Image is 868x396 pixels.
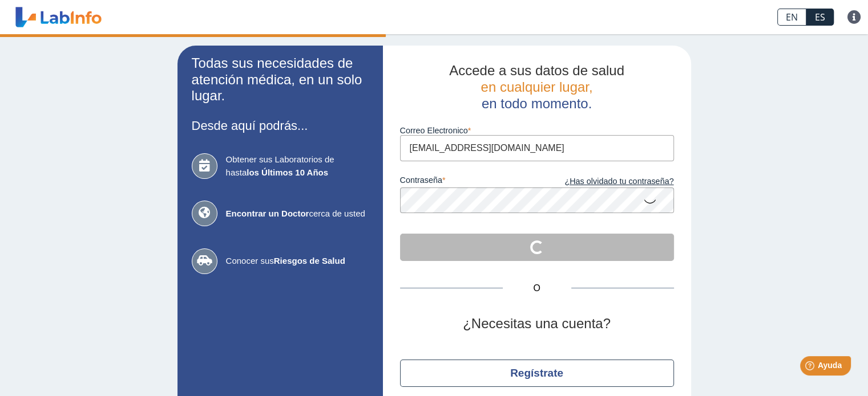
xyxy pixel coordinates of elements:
[777,9,806,26] a: EN
[449,63,624,78] span: Accede a sus datos de salud
[482,96,592,111] span: en todo momento.
[226,255,369,268] span: Conocer sus
[537,175,674,188] a: ¿Has olvidado tu contraseña?
[503,281,571,295] span: O
[226,207,369,221] span: cerca de usted
[400,175,537,188] label: contraseña
[766,352,855,383] iframe: Help widget launcher
[226,209,309,218] b: Encontrar un Doctor
[192,119,369,133] h3: Desde aquí podrás...
[247,168,328,177] b: los Últimos 10 Años
[192,55,369,104] h2: Todas sus necesidades de atención médica, en un solo lugar.
[400,316,674,332] h2: ¿Necesitas una cuenta?
[400,126,674,135] label: Correo Electronico
[226,153,369,179] span: Obtener sus Laboratorios de hasta
[481,79,592,95] span: en cualquier lugar,
[274,256,345,266] b: Riesgos de Salud
[806,9,834,26] a: ES
[400,360,674,387] button: Regístrate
